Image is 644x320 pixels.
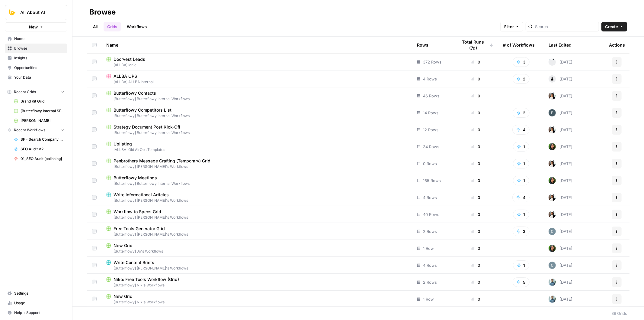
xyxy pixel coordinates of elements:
span: Butterflowy Competitors List [114,107,171,113]
div: 0 [458,161,493,167]
div: 0 [458,178,493,184]
button: 2 [513,108,530,118]
span: 1 Row [423,245,434,251]
a: Grids [104,22,121,31]
span: Recent Workflows [14,127,45,133]
img: fqbawrw8ase93tc2zzm3h7awsa7w [549,194,556,201]
div: 0 [458,228,493,234]
span: [ALLBA] Old AirOps Templates [106,147,407,152]
span: [Butterflowy] [PERSON_NAME]'s Workflows [106,164,407,169]
div: 0 [458,110,493,116]
button: 2 [513,74,530,84]
span: 372 Rows [423,59,441,65]
a: Free Tools Generator Grid[Butterflowy] [PERSON_NAME]'s Workflows [106,226,407,237]
a: [Butterflowy Internal SEO] Blogs [11,106,67,116]
span: Workflow to Specs Grid [114,209,161,215]
span: Insights [14,55,65,61]
span: New Grid [114,243,133,249]
a: Home [5,34,67,44]
span: [Butterflowy] [PERSON_NAME]'s Workflows [106,215,407,220]
span: New [29,24,38,30]
span: [Butterflowy] [PERSON_NAME]'s Workflows [106,266,407,271]
a: Butterflowy Meetings[Butterflowy] Butterflowy Internal Workflows [106,175,407,186]
div: [DATE] [549,126,572,133]
img: ukbw0ucz4r7lgrcvss5f7i41uszq [549,228,556,235]
a: 01_SEO Audit [polishing] [11,154,67,164]
span: 34 Rows [423,144,439,150]
button: 4 [512,125,530,135]
div: [DATE] [549,296,572,303]
img: 71gc9am4ih21sqe9oumvmopgcasf [549,143,556,150]
img: 036rm0upt03cy1i74ddbqncp0u79 [549,109,556,116]
button: 1 [513,142,529,152]
span: [Butterflowy Internal SEO] Blogs [21,108,65,114]
div: Last Edited [549,37,572,53]
span: Filter [504,24,514,30]
div: 0 [458,279,493,285]
a: Write Informational Articles[Butterflowy] [PERSON_NAME]'s Workflows [106,192,407,203]
a: Brand Kit Grid [11,96,67,106]
a: Opportunities [5,63,67,73]
a: All [89,22,101,31]
span: 1 Row [423,296,434,302]
button: 5 [513,277,530,287]
div: [DATE] [549,177,572,184]
button: 4 [512,193,530,202]
img: All About AI Logo [7,7,18,18]
img: qdsncvibwi5d9m9wjjzvg9r13sqf [549,279,556,286]
button: Workspace: All About AI [5,5,67,20]
a: Doorvest Leads[ALLBA] Ionic [106,56,407,68]
a: Usage [5,298,67,308]
div: 0 [458,245,493,251]
button: 1 [513,159,529,168]
div: 0 [458,93,493,99]
span: [Butterflowy] [PERSON_NAME]'s Workflows [106,232,407,237]
div: 0 [458,59,493,65]
div: [DATE] [549,160,572,167]
span: [ALLBA] ALLBA Internal [106,79,407,85]
button: 3 [513,57,530,67]
span: Opportunities [14,65,65,70]
span: Butterflowy Meetings [114,175,157,181]
button: 1 [513,176,529,185]
span: [Butterflowy] Nik's Workflows [106,299,407,305]
span: [ALLBA] Ionic [106,62,407,68]
span: New Grid [114,293,133,299]
a: Browse [5,44,67,53]
a: Butterflowy Contacts[Butterflowy] Butterflowy Internal Workflows [106,90,407,102]
a: Butterflowy Competitors List[Butterflowy] Butterflowy Internal Workflows [106,107,407,119]
div: [DATE] [549,109,572,116]
img: 71gc9am4ih21sqe9oumvmopgcasf [549,245,556,252]
span: Settings [14,291,65,296]
span: All About AI [20,9,57,15]
span: BF - Search Company Details [21,137,65,142]
div: [DATE] [549,143,572,150]
span: ALLBA OPS [114,73,137,79]
span: 4 Rows [423,194,437,201]
span: Help + Support [14,310,65,315]
div: Name [106,37,407,53]
a: Workflows [123,22,150,31]
span: Write Content Briefs [114,260,154,266]
div: [DATE] [549,262,572,269]
span: 40 Rows [423,211,439,217]
span: Doorvest Leads [114,56,145,62]
div: 0 [458,144,493,150]
a: BF - Search Company Details [11,135,67,144]
a: Niko: Free Tools Workflow (Grid)[Butterflowy] Nik's Workflows [106,276,407,288]
span: 2 Rows [423,228,437,234]
a: Your Data [5,73,67,82]
div: 0 [458,76,493,82]
div: Browse [89,7,116,17]
img: fqbawrw8ase93tc2zzm3h7awsa7w [549,211,556,218]
span: 4 Rows [423,262,437,268]
a: ALLBA OPS[ALLBA] ALLBA Internal [106,73,407,85]
button: Filter [500,22,523,31]
div: 0 [458,296,493,302]
div: # of Workflows [503,37,535,53]
div: 0 [458,194,493,201]
button: New [5,22,67,31]
button: 3 [513,227,530,236]
span: Butterflowy Contacts [114,90,156,96]
img: 71gc9am4ih21sqe9oumvmopgcasf [549,177,556,184]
